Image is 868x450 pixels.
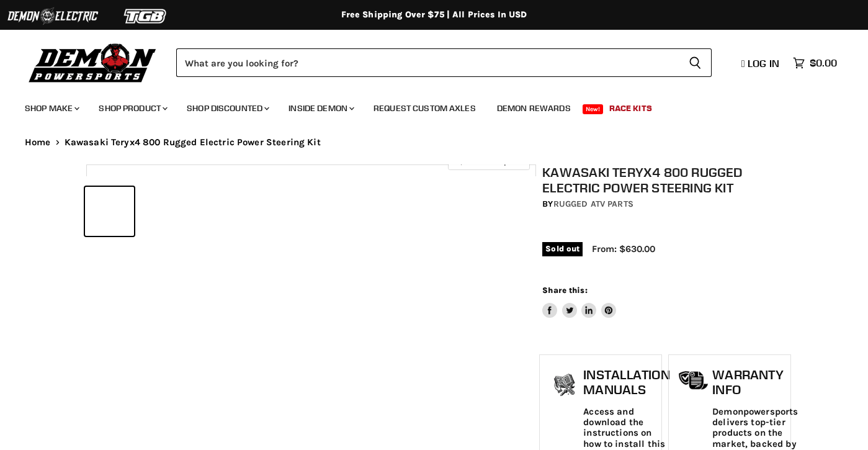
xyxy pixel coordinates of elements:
h1: Warranty Info [712,367,798,397]
span: Share this: [542,286,587,295]
a: Inside Demon [279,96,362,121]
span: Log in [748,57,779,70]
span: Kawasaki Teryx4 800 Rugged Electric Power Steering Kit [65,137,321,148]
a: Home [25,137,51,148]
img: warranty-icon.png [678,371,709,390]
img: Demon Powersports [25,40,161,84]
span: Click to expand [454,156,523,166]
img: TGB Logo 2 [99,4,192,28]
ul: Main menu [16,91,834,121]
a: Request Custom Axles [364,96,485,121]
img: Demon Electric Logo 2 [6,4,99,28]
h1: Kawasaki Teryx4 800 Rugged Electric Power Steering Kit [542,164,788,196]
a: $0.00 [787,54,843,72]
a: Log in [736,58,787,69]
input: Search [176,48,679,77]
button: IMAGE thumbnail [85,187,134,236]
span: New! [583,104,604,114]
button: Search [679,48,712,77]
a: Demon Rewards [488,96,580,121]
a: Shop Product [89,96,175,121]
form: Product [176,48,712,77]
a: Rugged ATV Parts [553,199,633,209]
a: Shop Discounted [177,96,277,121]
aside: Share this: [542,285,616,318]
span: Sold out [542,242,583,256]
img: install_manual-icon.png [549,371,580,402]
div: by [542,197,788,211]
span: $0.00 [810,57,837,69]
span: From: $630.00 [592,243,655,254]
a: Race Kits [600,96,661,121]
a: Shop Make [16,96,87,121]
h1: Installation Manuals [583,367,669,397]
